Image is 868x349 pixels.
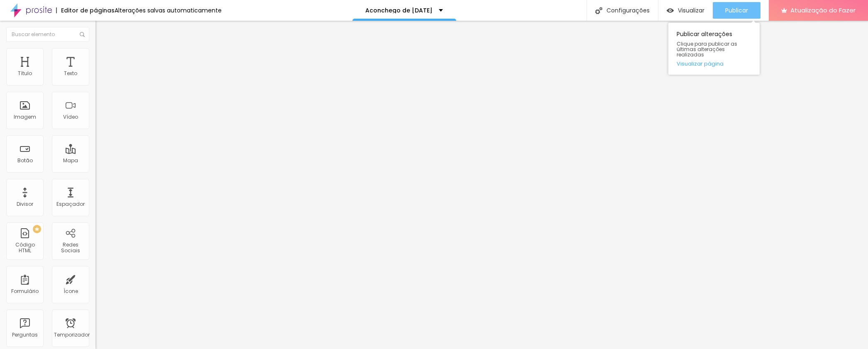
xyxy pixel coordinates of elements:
[677,60,724,68] font: Visualizar página
[11,288,39,295] font: Formulário
[606,6,650,15] font: Configurações
[6,27,89,42] input: Buscar elemento
[61,6,115,15] font: Editor de páginas
[115,6,222,15] font: Alterações salvas automaticamente
[63,113,78,120] font: Vídeo
[677,40,737,58] font: Clique para publicar as últimas alterações realizadas
[17,200,33,207] font: Divisor
[17,157,33,164] font: Botão
[56,200,85,207] font: Espaçador
[725,6,748,15] font: Publicar
[790,6,856,15] font: Atualização do Fazer
[658,2,713,19] button: Visualizar
[18,70,32,77] font: Título
[80,32,85,37] img: Ícone
[678,6,704,15] font: Visualizar
[713,2,760,19] button: Publicar
[64,288,78,295] font: Ícone
[15,241,35,254] font: Código HTML
[12,331,38,338] font: Perguntas
[14,113,36,120] font: Imagem
[64,70,77,77] font: Texto
[63,157,78,164] font: Mapa
[667,7,674,14] img: view-1.svg
[365,6,433,15] font: Aconchego de [DATE]
[95,21,868,349] iframe: Editor
[61,241,80,254] font: Redes Sociais
[677,30,732,38] font: Publicar alterações
[677,61,751,66] a: Visualizar página
[595,7,602,14] img: Ícone
[54,331,90,338] font: Temporizador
